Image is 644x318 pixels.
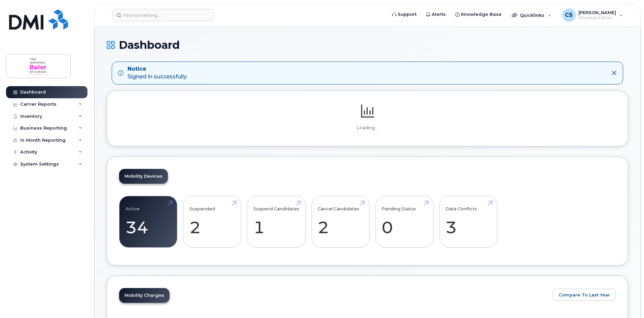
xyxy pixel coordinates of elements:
[128,65,187,81] div: Signed in successfully.
[382,200,427,244] a: Pending Status 0
[107,39,628,51] h1: Dashboard
[128,65,187,73] strong: Notice
[119,125,616,131] p: Loading...
[445,200,491,244] a: Data Conflicts 3
[119,288,170,303] a: Mobility Charges
[553,289,616,301] button: Compare To Last Year
[253,200,299,244] a: Suspend Candidates 1
[559,292,610,298] span: Compare To Last Year
[126,200,171,244] a: Active 34
[189,200,235,244] a: Suspended 2
[119,169,168,184] a: Mobility Devices
[318,200,363,244] a: Cancel Candidates 2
